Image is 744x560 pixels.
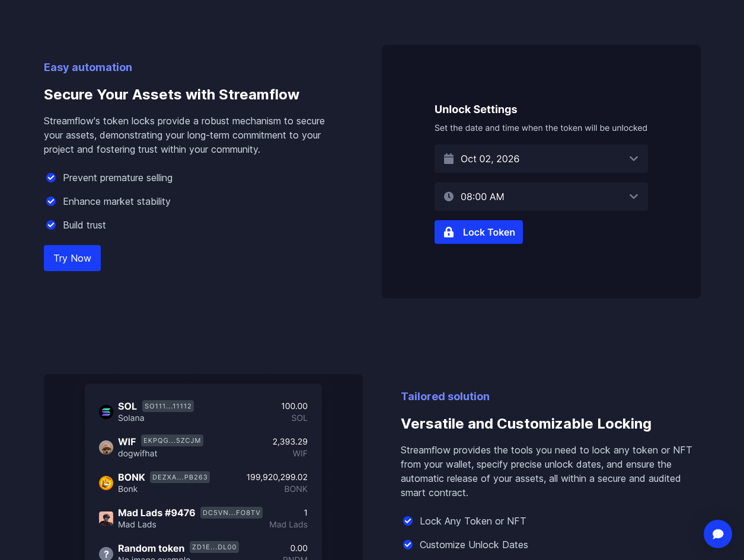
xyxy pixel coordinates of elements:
[401,443,701,500] p: Streamflow provides the tools you need to lock any token or NFT from your wallet, specify precise...
[704,520,732,548] div: Open Intercom Messenger
[63,218,106,232] p: Build trust
[401,405,701,443] h3: Versatile and Customizable Locking
[44,114,344,156] p: Streamflow's token locks provide a robust mechanism to secure your assets, demonstrating your lon...
[44,76,344,114] h3: Secure Your Assets with Streamflow
[420,538,528,552] p: Customize Unlock Dates
[382,45,701,298] img: Secure Your Assets with Streamflow
[420,514,526,528] p: Lock Any Token or NFT
[63,194,171,208] p: Enhance market stability
[44,59,344,76] p: Easy automation
[63,170,173,185] p: Prevent premature selling
[401,388,701,405] p: Tailored solution
[44,245,101,271] a: Try Now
